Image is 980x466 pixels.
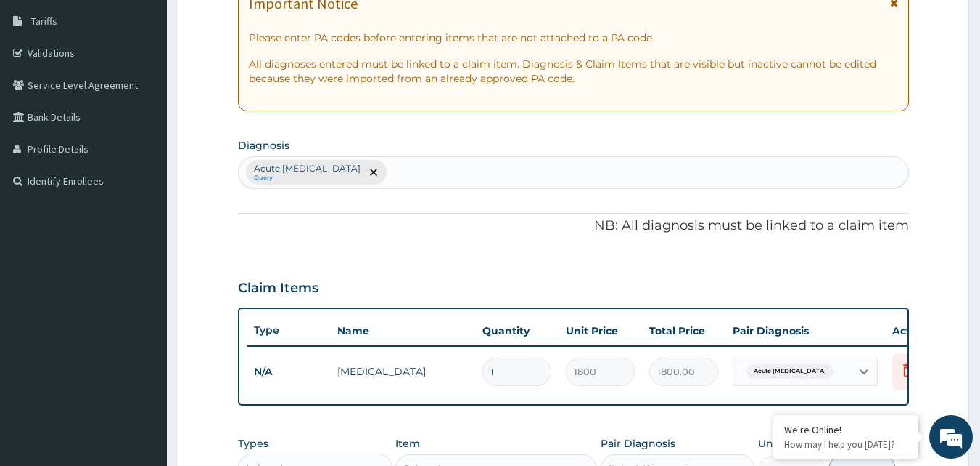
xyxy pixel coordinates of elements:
[559,316,642,345] th: Unit Price
[238,438,268,450] label: Types
[642,316,725,345] th: Total Price
[238,281,318,297] h3: Claim Items
[31,15,57,28] span: Tariffs
[249,31,899,45] p: Please enter PA codes before entering items that are not attached to a PA code
[247,358,330,385] td: N/A
[7,311,276,362] textarea: Type your message and hit 'Enter'
[746,364,833,379] span: Acute [MEDICAL_DATA]
[784,423,907,436] div: We're Online!
[249,57,899,86] p: All diagnoses entered must be linked to a claim item. Diagnosis & Claim Items that are visible bu...
[885,316,958,345] th: Actions
[784,438,907,451] p: How may I help you today?
[254,163,361,174] p: Acute [MEDICAL_DATA]
[330,316,475,345] th: Name
[395,436,420,451] label: Item
[27,73,59,109] img: d_794563401_company_1708531726252_794563401
[475,316,559,345] th: Quantity
[247,317,330,344] th: Type
[84,140,200,287] span: We're online!
[238,217,910,236] p: NB: All diagnosis must be linked to a claim item
[238,7,273,42] div: Minimize live chat window
[254,174,361,182] small: Query
[601,436,675,451] label: Pair Diagnosis
[75,81,244,100] div: Chat with us now
[238,138,289,153] label: Diagnosis
[725,316,885,345] th: Pair Diagnosis
[330,357,475,386] td: [MEDICAL_DATA]
[758,436,810,451] label: Unit Price
[367,166,380,179] span: remove selection option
